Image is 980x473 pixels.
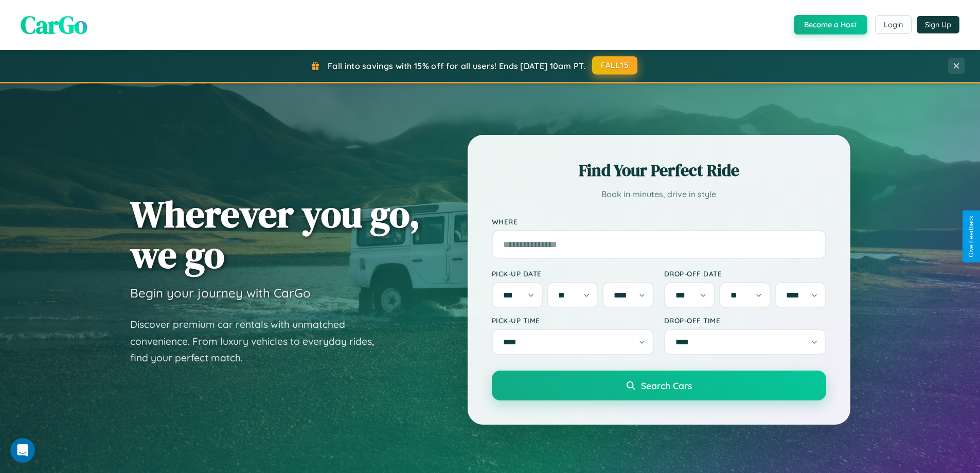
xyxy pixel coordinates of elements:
h1: Wherever you go, we go [130,194,420,275]
button: Search Cars [492,371,826,400]
button: Become a Host [794,15,867,34]
label: Drop-off Time [664,316,826,325]
span: CarGo [21,8,87,42]
span: Fall into savings with 15% off for all users! Ends [DATE] 10am PT. [328,61,585,71]
p: Book in minutes, drive in style [492,187,826,202]
p: Discover premium car rentals with unmatched convenience. From luxury vehicles to everyday rides, ... [130,316,387,366]
label: Pick-up Time [492,316,654,325]
div: Give Feedback [968,216,975,257]
h2: Find Your Perfect Ride [492,159,826,182]
h3: Begin your journey with CarGo [130,285,311,301]
button: Sign Up [917,16,959,33]
span: Search Cars [641,380,692,391]
iframe: Intercom live chat [10,438,35,463]
button: Login [875,15,912,34]
button: FALL15 [592,56,637,75]
label: Where [492,217,826,226]
label: Drop-off Date [664,269,826,278]
label: Pick-up Date [492,269,654,278]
